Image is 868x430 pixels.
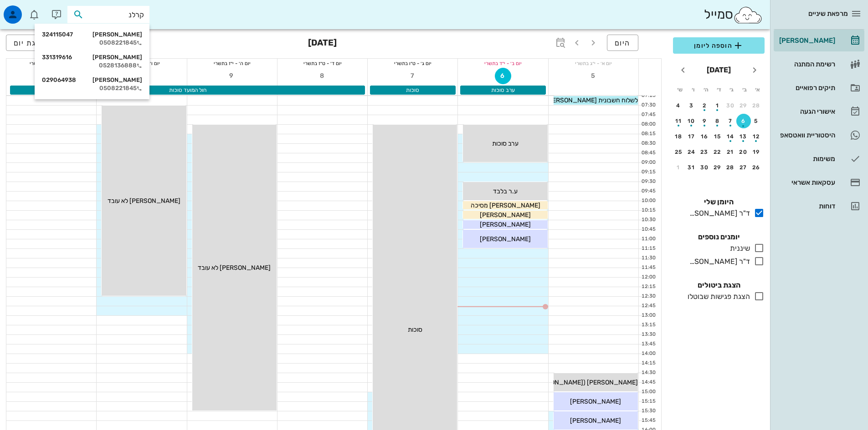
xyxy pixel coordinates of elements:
[697,102,712,109] div: 2
[680,40,757,51] span: הוספה ליומן
[684,291,750,302] div: הצגת פגישות שבוטלו
[684,149,699,155] div: 24
[723,118,738,124] div: 7
[749,145,764,159] button: 19
[671,160,686,175] button: 1
[777,132,835,139] div: היסטוריית וואטסאפ
[673,37,765,54] button: הוספה ליומן
[639,273,657,281] div: 12:00
[777,155,835,162] div: משימות
[224,72,240,80] span: 9
[671,102,686,109] div: 4
[777,108,835,115] div: אישורי הגעה
[308,35,337,53] h3: [DATE]
[746,62,763,78] button: חודש שעבר
[639,197,657,205] div: 10:00
[697,149,712,155] div: 23
[639,140,657,147] div: 08:30
[639,178,657,186] div: 09:30
[739,82,750,97] th: ב׳
[736,133,751,140] div: 13
[495,72,511,80] span: 6
[697,129,712,144] button: 16
[736,145,751,159] button: 20
[774,124,864,146] a: תגהיסטוריית וואטסאפ
[710,160,725,175] button: 29
[671,114,686,128] button: 11
[697,133,712,140] div: 16
[749,114,764,128] button: 5
[671,164,686,171] div: 1
[736,149,751,155] div: 20
[697,164,712,171] div: 30
[42,54,142,61] div: [PERSON_NAME]
[458,59,548,68] div: יום ב׳ - י״ד בתשרי
[42,31,142,38] div: [PERSON_NAME]
[774,77,864,99] a: תיקים רפואיים
[686,208,750,219] div: ד"ר [PERSON_NAME]
[674,82,686,97] th: ש׳
[710,102,725,109] div: 1
[774,53,864,75] a: רשימת המתנה
[639,283,657,291] div: 12:15
[27,7,32,13] span: תג
[639,379,657,386] div: 14:45
[704,5,763,25] div: סמייל
[639,92,657,100] div: 07:15
[733,6,763,24] img: SmileCloud logo
[639,398,657,405] div: 15:15
[314,72,331,80] span: 8
[639,207,657,214] div: 10:15
[777,202,835,210] div: דוחות
[405,68,421,84] button: 7
[570,398,621,405] span: [PERSON_NAME]
[408,326,422,334] span: סוכות
[710,118,725,124] div: 8
[639,111,657,119] div: 07:45
[684,129,699,144] button: 17
[187,59,277,68] div: יום ה׳ - י״ז בתשרי
[639,350,657,358] div: 14:00
[671,98,686,113] button: 4
[615,39,631,47] span: היום
[491,87,515,93] span: ערב סוכות
[808,10,848,18] span: מרפאת שיניים
[684,145,699,159] button: 24
[710,133,725,140] div: 15
[697,98,712,113] button: 2
[736,98,751,113] button: 29
[471,202,540,209] span: [PERSON_NAME] מסיכה
[723,102,738,109] div: 30
[492,140,519,147] span: ערב סוכות
[723,98,738,113] button: 30
[639,130,657,138] div: 08:15
[723,149,738,155] div: 21
[684,114,699,128] button: 10
[639,264,657,272] div: 11:45
[703,61,734,79] button: [DATE]
[673,197,765,207] h4: היומן שלי
[749,102,764,109] div: 28
[480,235,531,243] span: [PERSON_NAME]
[639,331,657,339] div: 13:30
[639,216,657,224] div: 10:30
[6,59,96,68] div: יום שבת - י״ט בתשרי
[723,129,738,144] button: 14
[673,232,765,243] h4: יומנים נוספים
[777,179,835,186] div: עסקאות אשראי
[710,129,725,144] button: 15
[277,59,367,68] div: יום ד׳ - ט״ז בתשרי
[671,129,686,144] button: 18
[406,87,419,93] span: סוכות
[710,145,725,159] button: 22
[493,187,518,195] span: ע.ר בלבד
[639,321,657,329] div: 13:15
[671,145,686,159] button: 25
[639,235,657,243] div: 11:00
[684,98,699,113] button: 3
[639,417,657,425] div: 15:45
[639,245,657,253] div: 11:15
[752,82,764,97] th: א׳
[530,379,638,386] span: [PERSON_NAME] ([PERSON_NAME])
[14,39,49,47] span: תצוגת יום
